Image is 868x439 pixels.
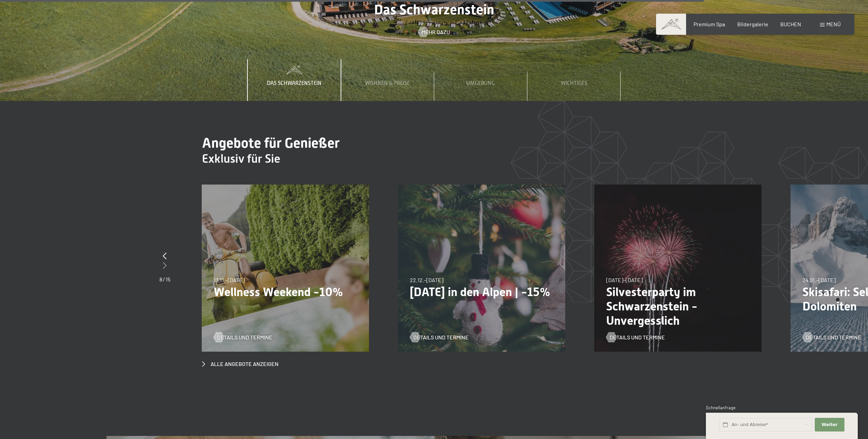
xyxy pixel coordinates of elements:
[422,28,450,36] span: Mehr dazu
[610,334,665,341] span: Details und Termine
[374,2,494,18] span: Das Schwarzenstein
[561,80,587,86] span: Wichtiges
[737,21,768,27] a: Bildergalerie
[806,334,861,341] span: Details und Termine
[466,80,495,86] span: Umgebung
[410,334,469,341] a: Details und Termine
[822,422,838,428] span: Weiter
[166,276,170,282] span: 15
[606,334,665,341] a: Details und Termine
[214,285,357,299] p: Wellness Weekend -10%
[202,152,280,165] span: Exklusiv für Sie
[418,28,450,36] a: Mehr dazu
[413,334,469,341] span: Details und Termine
[706,405,736,410] span: Schnellanfrage
[163,276,165,282] span: /
[815,418,844,432] button: Weiter
[214,277,245,283] span: 13.11.–[DATE]
[211,360,279,368] span: Alle Angebote anzeigen
[159,276,162,282] span: 8
[365,80,410,86] span: Wohnen & Preise
[694,21,725,27] a: Premium Spa
[410,277,443,283] span: 22.12.–[DATE]
[217,334,272,341] span: Details und Termine
[826,21,841,27] span: Menü
[214,334,272,341] a: Details und Termine
[202,135,340,151] span: Angebote für Genießer
[802,277,836,283] span: 24.01.–[DATE]
[202,360,279,368] a: Alle Angebote anzeigen
[606,277,643,283] span: [DATE]–[DATE]
[410,285,553,299] p: [DATE] in den Alpen | -15%
[780,21,801,27] a: BUCHEN
[606,285,750,328] p: Silvesterparty im Schwarzenstein - Unvergesslich
[267,80,322,86] span: Das Schwarzenstein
